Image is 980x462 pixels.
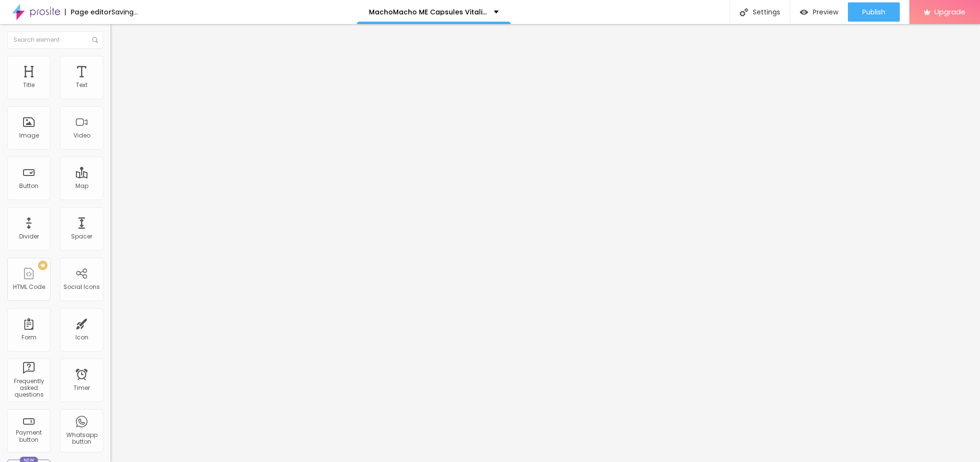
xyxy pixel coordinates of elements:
span: Preview [813,8,838,16]
button: Publish [848,2,900,22]
div: Saving... [111,9,138,15]
span: Publish [862,8,885,16]
div: Whatsapp button [62,432,100,446]
span: Upgrade [934,8,966,16]
div: Payment button [10,429,48,443]
input: Search element [7,31,103,49]
img: Icone [92,37,98,43]
div: Social Icons [63,284,100,290]
div: Timer [73,385,90,391]
div: Map [75,183,88,189]
div: Spacer [71,233,92,240]
div: HTML Code [13,284,45,290]
div: Text [76,82,87,88]
div: Frequently asked questions [10,378,48,399]
div: Button [19,183,38,189]
img: Icone [740,8,748,16]
div: Video [73,132,90,139]
button: Preview [790,2,848,22]
div: Title [23,82,35,88]
div: Icon [75,334,88,341]
div: Form [22,334,37,341]
iframe: Editor [110,24,980,462]
div: Page editor [65,9,111,15]
div: Divider [19,233,39,240]
p: MachoMacho ME Capsules Vitality Complex [GEOGRAPHIC_DATA] [369,9,487,15]
img: view-1.svg [800,8,808,16]
div: Image [19,132,39,139]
